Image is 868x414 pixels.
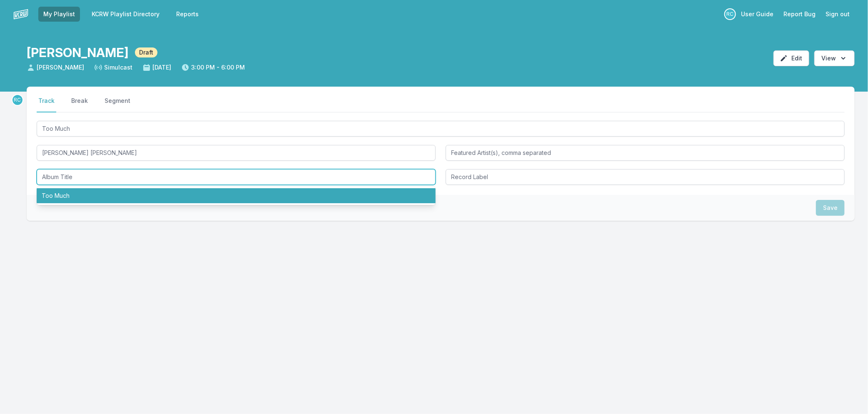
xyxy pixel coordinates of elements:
[103,97,132,112] button: Segment
[142,63,171,72] span: [DATE]
[778,7,821,22] a: Report Bug
[70,97,90,112] button: Break
[816,200,845,216] button: Save
[13,7,28,22] img: logo-white-87cec1fa9cbef997252546196dc51331.png
[736,7,778,22] a: User Guide
[446,145,845,161] input: Featured Artist(s), comma separated
[37,97,56,112] button: Track
[181,63,245,72] span: 3:00 PM - 6:00 PM
[724,8,736,20] p: Raul Campos
[27,63,84,72] span: [PERSON_NAME]
[37,169,436,185] input: Album Title
[821,7,855,22] button: Sign out
[37,145,436,161] input: Artist
[27,45,128,60] h1: [PERSON_NAME]
[37,121,845,137] input: Track Title
[446,169,845,185] input: Record Label
[38,7,80,22] a: My Playlist
[87,7,165,22] a: KCRW Playlist Directory
[814,50,855,66] button: Open options
[773,50,809,66] button: Edit
[12,94,23,106] p: Raul Campos
[171,7,204,22] a: Reports
[94,63,132,72] span: Simulcast
[135,47,157,57] span: Draft
[37,188,436,203] li: Too Much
